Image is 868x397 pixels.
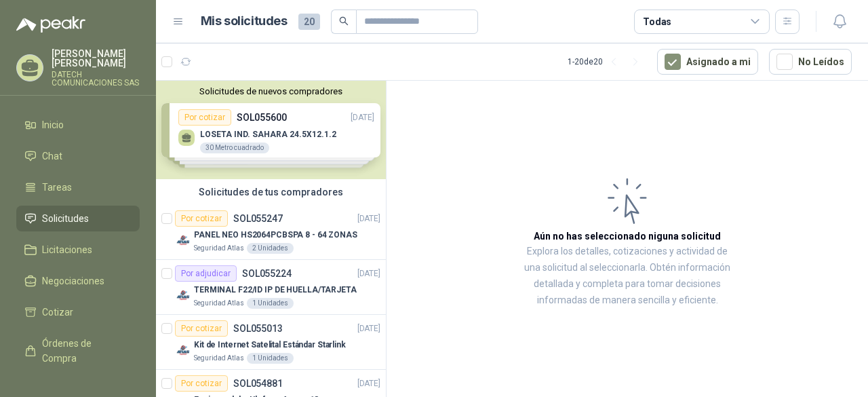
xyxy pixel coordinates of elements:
p: Kit de Internet Satelital Estándar Starlink [194,339,346,352]
div: Por cotizar [175,375,228,392]
span: 20 [298,14,320,30]
a: Tareas [16,174,140,200]
p: [DATE] [357,212,380,225]
p: Seguridad Atlas [194,353,244,364]
p: [PERSON_NAME] [PERSON_NAME] [52,49,140,68]
div: 1 Unidades [247,298,294,309]
p: [DATE] [357,322,380,335]
p: SOL055224 [242,269,292,278]
span: Licitaciones [42,242,92,257]
p: PANEL NEO HS2064PCBSPA 8 - 64 ZONAS [194,229,357,242]
div: 2 Unidades [247,243,294,254]
img: Company Logo [175,232,191,248]
div: Solicitudes de nuevos compradoresPor cotizarSOL055600[DATE] LOSETA IND. SAHARA 24.5X12.1.230 Metr... [156,81,386,179]
span: Tareas [42,180,72,195]
a: Por cotizarSOL055247[DATE] Company LogoPANEL NEO HS2064PCBSPA 8 - 64 ZONASSeguridad Atlas2 Unidades [156,205,386,260]
a: Por cotizarSOL055013[DATE] Company LogoKit de Internet Satelital Estándar StarlinkSeguridad Atlas... [156,315,386,370]
p: DATECH COMUNICACIONES SAS [52,71,140,87]
p: Seguridad Atlas [194,243,244,254]
button: Solicitudes de nuevos compradores [161,86,380,96]
a: Negociaciones [16,268,140,294]
span: Inicio [42,117,64,132]
div: 1 - 20 de 20 [568,51,646,73]
a: Licitaciones [16,237,140,263]
button: No Leídos [769,49,852,75]
a: Órdenes de Compra [16,330,140,371]
div: 1 Unidades [247,353,294,364]
a: Por adjudicarSOL055224[DATE] Company LogoTERMINAL F22/ID IP DE HUELLA/TARJETASeguridad Atlas1 Uni... [156,260,386,315]
a: Solicitudes [16,206,140,231]
img: Logo peakr [16,16,85,33]
span: Solicitudes [42,211,89,226]
div: Solicitudes de tus compradores [156,179,386,205]
span: search [339,16,349,26]
img: Company Logo [175,342,191,358]
p: SOL054881 [233,379,283,388]
p: Seguridad Atlas [194,298,244,309]
span: Órdenes de Compra [42,336,127,366]
p: [DATE] [357,377,380,390]
button: Asignado a mi [657,49,758,75]
p: Explora los detalles, cotizaciones y actividad de una solicitud al seleccionarla. Obtén informaci... [522,244,732,309]
p: SOL055247 [233,214,283,223]
div: Todas [643,14,671,29]
span: Cotizar [42,305,73,320]
span: Chat [42,149,62,164]
p: [DATE] [357,267,380,280]
p: TERMINAL F22/ID IP DE HUELLA/TARJETA [194,284,357,297]
a: Inicio [16,112,140,138]
h3: Aún no has seleccionado niguna solicitud [534,229,721,244]
img: Company Logo [175,287,191,303]
h1: Mis solicitudes [201,12,288,31]
div: Por cotizar [175,210,228,227]
div: Por adjudicar [175,265,237,282]
span: Negociaciones [42,273,104,288]
div: Por cotizar [175,320,228,337]
a: Cotizar [16,299,140,325]
a: Chat [16,143,140,169]
p: SOL055013 [233,324,283,333]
